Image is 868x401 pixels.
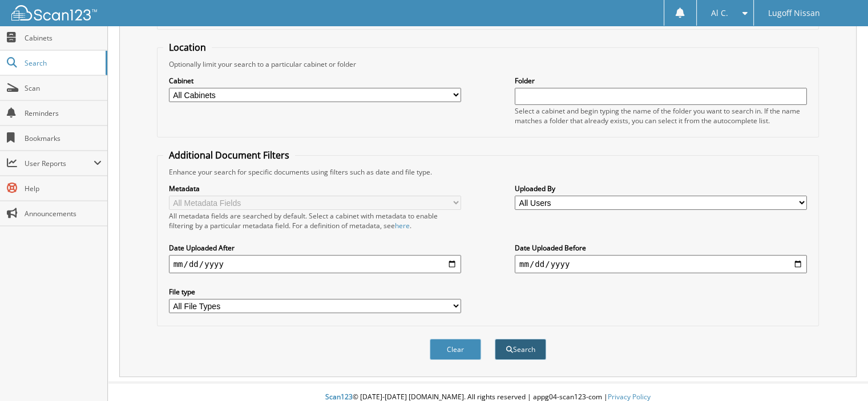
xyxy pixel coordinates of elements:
iframe: Chat Widget [811,346,868,401]
span: Scan [25,83,102,93]
span: Lugoff Nissan [768,10,820,17]
span: Bookmarks [25,133,102,143]
button: Search [495,339,546,360]
div: Optionally limit your search to a particular cabinet or folder [163,59,813,69]
label: Metadata [169,184,461,193]
legend: Additional Document Filters [163,149,295,161]
label: Cabinet [169,76,461,86]
button: Clear [430,339,481,360]
span: Help [25,184,102,193]
input: start [169,255,461,273]
label: Uploaded By [515,184,807,193]
span: Announcements [25,209,102,218]
span: Al C. [711,10,728,17]
legend: Location [163,41,212,54]
label: Folder [515,76,807,86]
label: Date Uploaded After [169,243,461,253]
div: Select a cabinet and begin typing the name of the folder you want to search in. If the name match... [515,106,807,125]
span: Search [25,58,100,68]
label: Date Uploaded Before [515,243,807,253]
span: User Reports [25,159,94,168]
img: scan123-logo-white.svg [11,5,97,21]
a: here [395,221,410,230]
div: All metadata fields are searched by default. Select a cabinet with metadata to enable filtering b... [169,211,461,230]
input: end [515,255,807,273]
span: Reminders [25,108,102,118]
div: Enhance your search for specific documents using filters such as date and file type. [163,167,813,177]
span: Cabinets [25,33,102,43]
label: File type [169,287,461,297]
